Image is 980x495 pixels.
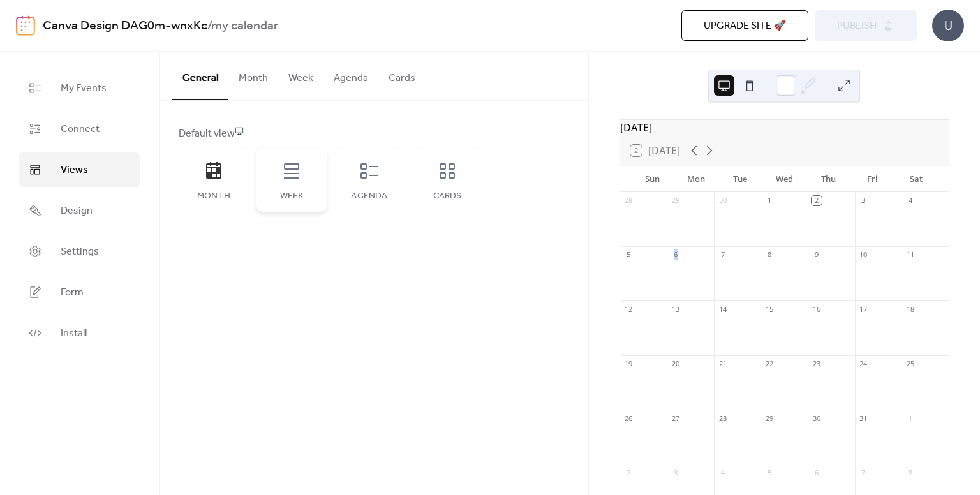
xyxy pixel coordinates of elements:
[269,191,314,202] div: Week
[812,468,821,477] div: 6
[674,166,718,192] div: Mon
[61,163,88,178] span: Views
[764,468,774,477] div: 5
[61,122,100,137] span: Connect
[764,304,774,314] div: 15
[762,166,806,192] div: Wed
[425,191,470,202] div: Cards
[718,359,727,369] div: 21
[859,468,868,477] div: 7
[624,359,634,369] div: 19
[764,250,774,260] div: 8
[704,18,786,34] span: Upgrade site 🚀
[19,71,140,105] a: My Events
[347,191,392,202] div: Agenda
[764,413,774,423] div: 29
[19,275,140,309] a: Form
[850,166,895,192] div: Fri
[859,413,868,423] div: 31
[624,304,634,314] div: 12
[211,14,278,38] b: my calendar
[61,81,107,96] span: My Events
[624,250,634,260] div: 5
[859,359,868,369] div: 24
[812,196,821,205] div: 2
[323,52,378,99] button: Agenda
[624,468,634,477] div: 2
[718,413,727,423] div: 28
[764,196,774,205] div: 1
[932,10,964,41] div: U
[812,359,821,369] div: 23
[43,14,207,38] a: Canva Design DAG0m-wnxKc
[718,166,762,192] div: Tue
[905,413,915,423] div: 1
[895,166,939,192] div: Sat
[16,15,35,36] img: logo
[905,359,915,369] div: 25
[718,304,727,314] div: 14
[61,326,87,341] span: Install
[905,304,915,314] div: 18
[61,203,93,219] span: Design
[228,52,278,99] button: Month
[718,250,727,260] div: 7
[671,468,680,477] div: 3
[19,152,140,187] a: Views
[905,196,915,205] div: 4
[806,166,850,192] div: Thu
[812,413,821,423] div: 30
[630,166,674,192] div: Sun
[19,234,140,269] a: Settings
[859,250,868,260] div: 10
[671,413,680,423] div: 27
[681,10,808,41] button: Upgrade site 🚀
[378,52,426,99] button: Cards
[718,468,727,477] div: 4
[61,285,84,300] span: Form
[207,14,211,38] b: /
[671,359,680,369] div: 20
[278,52,323,99] button: Week
[764,359,774,369] div: 22
[624,413,634,423] div: 26
[191,191,236,202] div: Month
[859,196,868,205] div: 3
[812,250,821,260] div: 9
[19,112,140,146] a: Connect
[179,126,567,142] div: Default view
[620,120,949,135] div: [DATE]
[812,304,821,314] div: 16
[19,316,140,350] a: Install
[905,468,915,477] div: 8
[718,196,727,205] div: 30
[671,196,680,205] div: 29
[624,196,634,205] div: 28
[905,250,915,260] div: 11
[859,304,868,314] div: 17
[61,244,99,260] span: Settings
[172,52,228,100] button: General
[671,250,680,260] div: 6
[19,193,140,228] a: Design
[671,304,680,314] div: 13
